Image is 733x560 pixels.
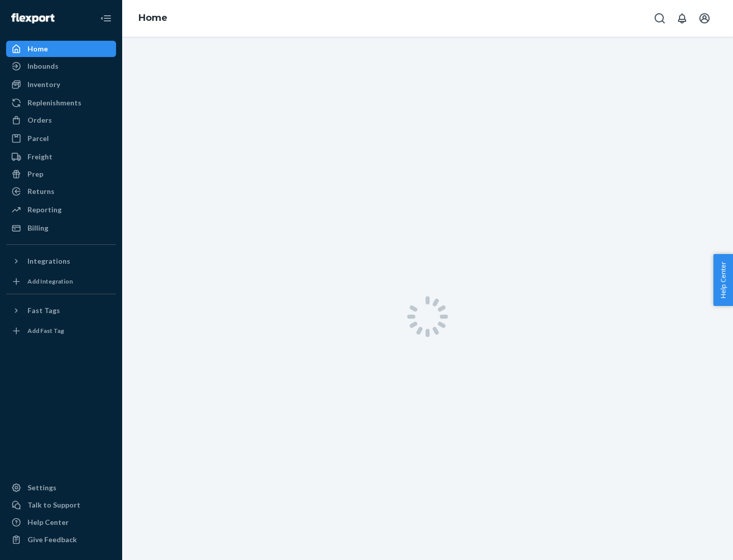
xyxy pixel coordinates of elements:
div: Home [27,44,48,54]
div: Add Fast Tag [27,326,64,335]
a: Prep [6,166,116,182]
div: Fast Tags [27,305,60,316]
button: Open notifications [672,8,692,29]
div: Add Integration [27,277,73,286]
div: Integrations [27,256,70,266]
button: Fast Tags [6,302,116,319]
ol: breadcrumbs [130,4,176,33]
div: Reporting [27,205,62,215]
div: Help Center [27,517,69,527]
a: Orders [6,112,116,128]
a: Home [138,12,167,23]
a: Talk to Support [6,497,116,513]
button: Close Navigation [96,8,116,29]
div: Give Feedback [27,535,77,545]
div: Inbounds [27,61,59,71]
a: Inbounds [6,58,116,74]
button: Give Feedback [6,531,116,548]
div: Talk to Support [27,500,80,510]
div: Settings [27,483,57,493]
a: Freight [6,149,116,165]
a: Parcel [6,130,116,147]
div: Returns [27,186,54,197]
div: Parcel [27,133,49,144]
a: Reporting [6,202,116,218]
img: Flexport logo [11,13,54,23]
a: Help Center [6,514,116,530]
a: Replenishments [6,95,116,111]
div: Prep [27,169,43,179]
button: Open Search Box [650,8,670,29]
button: Integrations [6,253,116,269]
div: Freight [27,152,52,162]
button: Open account menu [694,8,715,29]
div: Inventory [27,79,60,90]
a: Add Fast Tag [6,323,116,339]
a: Billing [6,220,116,236]
div: Billing [27,223,48,233]
a: Returns [6,183,116,200]
div: Orders [27,115,52,125]
button: Help Center [713,254,733,306]
a: Home [6,41,116,57]
div: Replenishments [27,98,81,108]
a: Inventory [6,76,116,93]
a: Add Integration [6,273,116,290]
a: Settings [6,480,116,496]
